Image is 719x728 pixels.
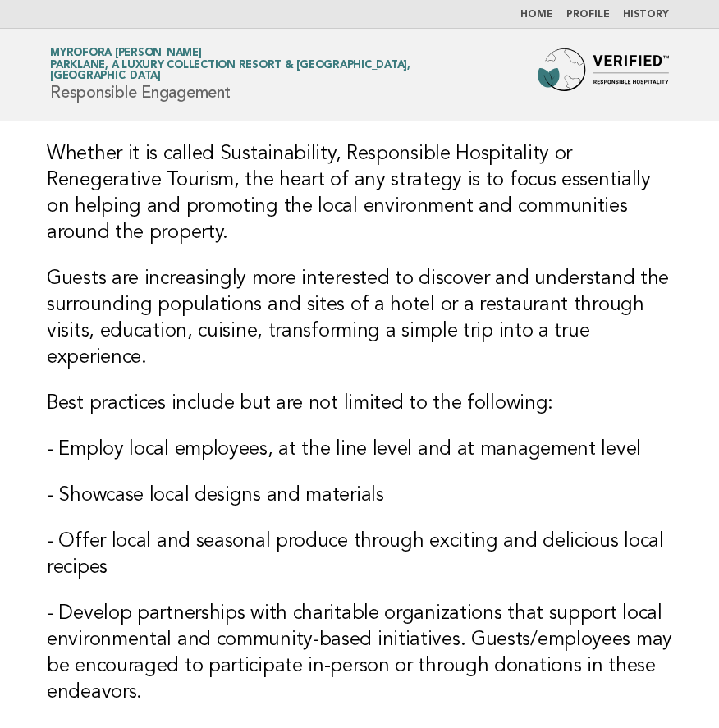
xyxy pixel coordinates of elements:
a: History [623,10,669,20]
img: Forbes Travel Guide [538,48,669,101]
a: Myrofora [PERSON_NAME]Parklane, a Luxury Collection Resort & [GEOGRAPHIC_DATA], [GEOGRAPHIC_DATA] [50,48,511,81]
a: Home [520,10,553,20]
h3: Guests are increasingly more interested to discover and understand the surrounding populations an... [47,266,672,371]
h3: - Offer local and seasonal produce through exciting and delicious local recipes [47,529,672,581]
h3: - Showcase local designs and materials [47,483,672,509]
h3: Best practices include but are not limited to the following: [47,391,672,417]
a: Profile [566,10,610,20]
span: Parklane, a Luxury Collection Resort & [GEOGRAPHIC_DATA], [GEOGRAPHIC_DATA] [50,61,511,82]
h3: - Employ local employees, at the line level and at management level [47,437,672,463]
h3: Whether it is called Sustainability, Responsible Hospitality or Renegerative Tourism, the heart o... [47,141,672,246]
h1: Responsible Engagement [50,48,511,101]
h3: - Develop partnerships with charitable organizations that support local environmental and communi... [47,601,672,706]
